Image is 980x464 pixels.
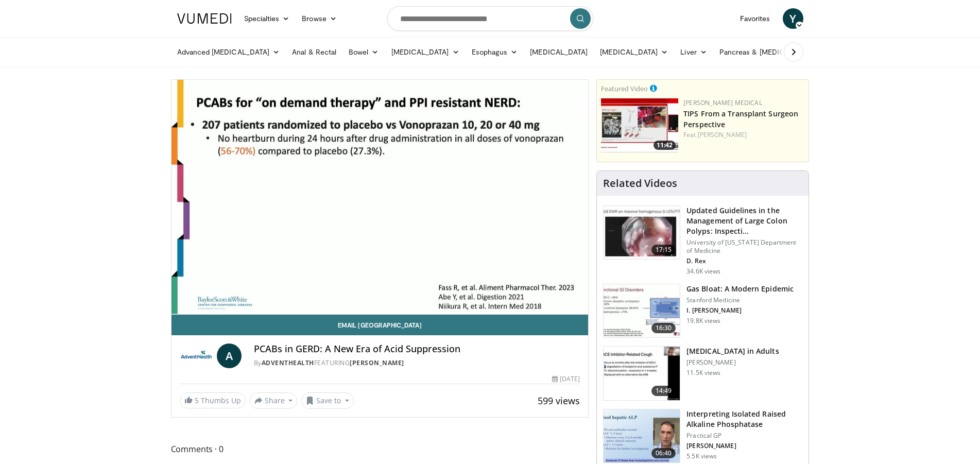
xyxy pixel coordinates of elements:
p: D. Rex [686,257,802,265]
p: 34.6K views [686,267,720,276]
small: Featured Video [601,84,648,93]
button: Share [250,392,298,409]
p: 11.5K views [686,369,720,377]
a: Liver [674,42,713,62]
img: 6a4ee52d-0f16-480d-a1b4-8187386ea2ed.150x105_q85_crop-smart_upscale.jpg [604,409,680,463]
a: Browse [296,8,343,29]
a: Specialties [238,8,296,29]
a: Email [GEOGRAPHIC_DATA] [171,315,589,335]
p: Stanford Medicine [686,296,794,304]
a: 16:30 Gas Bloat: A Modern Epidemic Stanford Medicine I. [PERSON_NAME] 19.8K views [603,284,802,338]
h4: Related Videos [603,177,677,190]
span: 14:49 [651,386,676,396]
p: 19.8K views [686,317,720,325]
a: Bowel [342,42,385,62]
img: 4003d3dc-4d84-4588-a4af-bb6b84f49ae6.150x105_q85_crop-smart_upscale.jpg [601,98,678,152]
p: [PERSON_NAME] [686,358,779,367]
button: Save to [301,392,354,409]
a: 06:40 Interpreting Isolated Raised Alkaline Phosphatase Practical GP [PERSON_NAME] 5.5K views [603,409,802,463]
h4: PCABs in GERD: A New Era of Acid Suppression [254,343,580,355]
a: Favorites [734,8,777,29]
a: AdventHealth [262,358,314,367]
p: University of [US_STATE] Department of Medicine [686,238,802,255]
h3: [MEDICAL_DATA] in Adults [686,346,779,356]
a: 11:42 [601,98,678,152]
a: [MEDICAL_DATA] [385,42,466,62]
a: [PERSON_NAME] [350,358,404,367]
a: [PERSON_NAME] [698,130,747,139]
span: 06:40 [651,448,676,458]
p: [PERSON_NAME] [686,442,802,450]
a: Esophagus [466,42,524,62]
a: A [217,343,242,368]
span: 5 [195,396,199,405]
h3: Updated Guidelines in the Management of Large Colon Polyps: Inspecti… [686,205,802,236]
a: [MEDICAL_DATA] [524,42,594,62]
h3: Interpreting Isolated Raised Alkaline Phosphatase [686,409,802,429]
a: 17:15 Updated Guidelines in the Management of Large Colon Polyps: Inspecti… University of [US_STA... [603,205,802,276]
a: 14:49 [MEDICAL_DATA] in Adults [PERSON_NAME] 11.5K views [603,346,802,401]
p: I. [PERSON_NAME] [686,306,794,315]
h3: Gas Bloat: A Modern Epidemic [686,284,794,294]
img: AdventHealth [180,343,213,368]
a: [PERSON_NAME] Medical [683,98,762,107]
video-js: Video Player [171,80,589,315]
span: 599 views [538,394,580,407]
img: 480ec31d-e3c1-475b-8289-0a0659db689a.150x105_q85_crop-smart_upscale.jpg [604,284,680,338]
a: TIPS From a Transplant Surgeon Perspective [683,109,798,129]
img: VuMedi Logo [177,13,232,24]
a: [MEDICAL_DATA] [594,42,674,62]
a: Advanced [MEDICAL_DATA] [171,42,286,62]
p: 5.5K views [686,452,717,460]
div: Feat. [683,130,804,140]
img: dfcfcb0d-b871-4e1a-9f0c-9f64970f7dd8.150x105_q85_crop-smart_upscale.jpg [604,206,680,260]
div: By FEATURING [254,358,580,368]
p: Practical GP [686,432,802,440]
div: [DATE] [552,374,580,384]
span: 17:15 [651,245,676,255]
span: 16:30 [651,323,676,333]
a: 5 Thumbs Up [180,392,246,408]
a: Anal & Rectal [286,42,342,62]
a: Y [783,8,803,29]
a: Pancreas & [MEDICAL_DATA] [713,42,834,62]
span: 11:42 [654,141,676,150]
span: Comments 0 [171,442,589,456]
input: Search topics, interventions [387,6,593,31]
img: 11950cd4-d248-4755-8b98-ec337be04c84.150x105_q85_crop-smart_upscale.jpg [604,347,680,400]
